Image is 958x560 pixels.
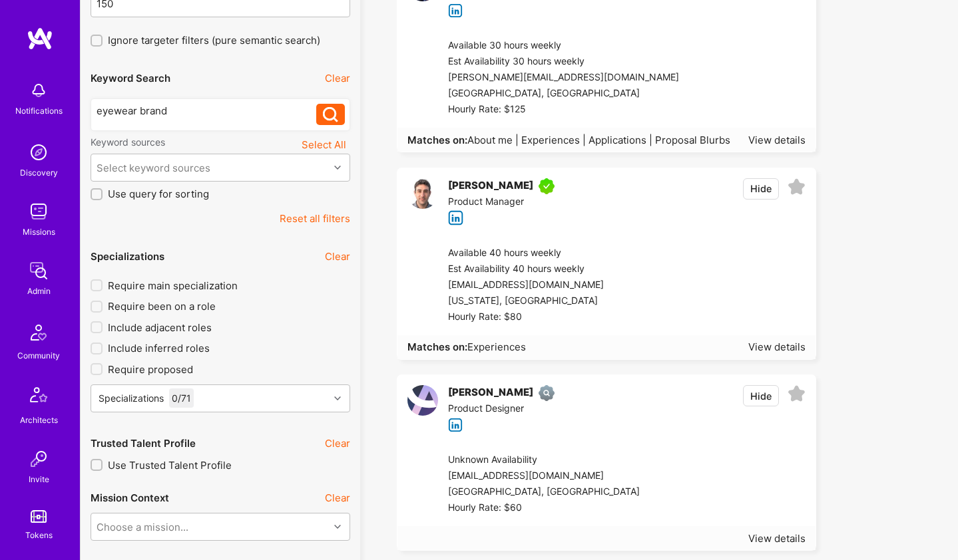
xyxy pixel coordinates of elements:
div: Product Designer [448,401,560,417]
span: Require proposed [108,362,193,376]
button: Clear [325,491,350,505]
div: [EMAIL_ADDRESS][DOMAIN_NAME] [448,277,626,293]
i: icon linkedIn [448,3,463,19]
div: [GEOGRAPHIC_DATA], [GEOGRAPHIC_DATA] [448,86,679,102]
div: Invite [29,472,49,486]
div: Unknown Availability [448,452,640,468]
button: Hide [743,385,779,406]
div: View details [748,340,806,354]
button: Clear [325,249,350,263]
strong: Matches on: [407,134,467,146]
img: bell [25,77,52,104]
span: About me | Experiences | Applications | Proposal Blurbs [467,134,730,146]
div: Trusted Talent Profile [91,436,196,450]
div: View details [748,133,806,147]
div: Product Manager [448,194,560,210]
div: [EMAIL_ADDRESS][DOMAIN_NAME] [448,468,640,484]
i: icon Search [323,107,338,122]
button: Reset all filters [280,211,350,225]
div: Hourly Rate: $80 [448,309,626,325]
div: Mission Context [91,491,169,505]
div: Available 40 hours weekly [448,245,626,261]
span: Include inferred roles [108,341,210,355]
div: Select keyword sources [97,161,210,175]
div: Admin [27,284,51,298]
i: icon Chevron [334,523,341,530]
strong: Matches on: [407,341,467,353]
div: Missions [23,225,55,239]
div: Architects [20,413,58,427]
i: icon EmptyStar [788,178,806,196]
div: Specializations [91,249,164,263]
img: discovery [25,139,52,166]
div: [US_STATE], [GEOGRAPHIC_DATA] [448,293,626,309]
img: Community [23,317,55,349]
i: icon linkedIn [448,418,463,433]
i: icon Chevron [334,395,341,402]
div: Notifications [15,104,63,118]
div: Community [17,349,60,362]
div: eyewear brand [97,104,317,118]
div: Choose a mission... [97,519,188,533]
div: Specializations [99,391,164,405]
img: A.Teamer in Residence [539,178,555,194]
span: Use Trusted Talent Profile [108,458,232,472]
img: teamwork [25,198,52,225]
a: User Avatar [407,385,438,432]
div: Discovery [20,166,58,180]
span: Include adjacent roles [108,321,212,335]
img: logo [27,27,53,51]
button: Hide [743,178,779,200]
div: Keyword Search [91,71,170,85]
div: Hourly Rate: $60 [448,500,640,516]
img: admin teamwork [25,257,52,284]
span: Require been on a role [108,299,216,313]
a: User Avatar [407,178,438,225]
img: Not Scrubbed [539,385,555,401]
div: Est Availability 40 hours weekly [448,261,626,277]
i: icon linkedIn [448,210,463,225]
span: Require main specialization [108,279,238,293]
img: Invite [25,446,52,472]
div: [GEOGRAPHIC_DATA], [GEOGRAPHIC_DATA] [448,484,640,500]
div: [PERSON_NAME][EMAIL_ADDRESS][DOMAIN_NAME] [448,70,679,86]
div: Est Availability 30 hours weekly [448,54,679,70]
img: User Avatar [407,178,438,209]
div: 0 / 71 [169,388,194,408]
i: icon Chevron [334,164,341,171]
button: Clear [325,71,350,85]
img: Architects [23,381,55,413]
img: User Avatar [407,385,438,416]
img: tokens [31,510,47,523]
button: Select All [298,136,350,154]
i: icon EmptyStar [788,385,806,403]
span: Use query for sorting [108,187,209,201]
label: Keyword sources [91,136,165,148]
div: [PERSON_NAME] [448,178,533,194]
div: View details [748,531,806,545]
div: Hourly Rate: $125 [448,102,679,118]
div: [PERSON_NAME] [448,385,533,401]
div: Available 30 hours weekly [448,38,679,54]
span: Experiences [467,341,526,353]
button: Clear [325,436,350,450]
span: Ignore targeter filters (pure semantic search) [108,33,320,47]
div: Tokens [25,528,53,542]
